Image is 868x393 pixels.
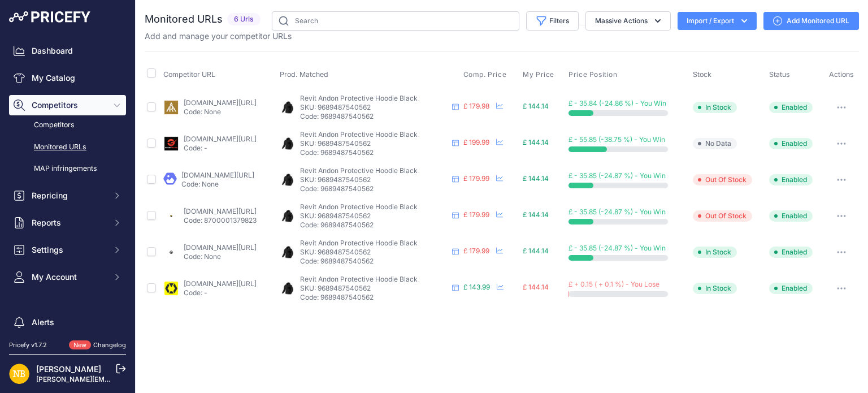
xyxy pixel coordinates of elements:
[300,94,418,102] span: Revit Andon Protective Hoodie Black
[568,70,617,79] span: Price Position
[693,174,752,185] span: Out Of Stock
[300,248,448,257] p: SKU: 9689487540562
[300,211,448,221] p: SKU: 9689487540562
[9,68,126,88] a: My Catalog
[184,144,257,153] p: Code: -
[769,70,790,79] span: Status
[568,208,666,216] span: £ - 35.85 (-24.87 %) - You Win
[9,137,126,157] a: Monitored URLs
[300,221,448,230] p: Code: 9689487540562
[300,239,418,247] span: Revit Andon Protective Hoodie Black
[184,135,257,143] a: [DOMAIN_NAME][URL]
[184,207,257,215] a: [DOMAIN_NAME][URL]
[463,138,489,146] span: £ 199.99
[9,115,126,135] a: Competitors
[300,275,418,283] span: Revit Andon Protective Hoodie Black
[32,190,106,201] span: Repricing
[36,375,210,383] a: [PERSON_NAME][EMAIL_ADDRESS][DOMAIN_NAME]
[693,210,752,222] span: Out Of Stock
[300,166,418,175] span: Revit Andon Protective Hoodie Black
[769,247,813,258] span: Enabled
[300,130,418,139] span: Revit Andon Protective Hoodie Black
[523,70,554,79] span: My Price
[272,11,519,31] input: Search
[32,217,106,228] span: Reports
[523,210,549,219] span: £ 144.14
[300,284,448,293] p: SKU: 9689487540562
[184,279,257,288] a: [DOMAIN_NAME][URL]
[9,312,126,332] a: Alerts
[9,11,90,23] img: Pricefy Logo
[184,98,257,107] a: [DOMAIN_NAME][URL]
[300,103,448,112] p: SKU: 9689487540562
[568,70,619,79] button: Price Position
[769,210,813,222] span: Enabled
[693,102,737,113] span: In Stock
[523,283,549,291] span: £ 144.14
[69,340,91,350] span: New
[568,280,659,288] span: £ + 0.15 ( + 0.1 %) - You Lose
[9,267,126,287] button: My Account
[163,70,215,79] span: Competitor URL
[526,11,579,31] button: Filters
[9,41,126,375] nav: Sidebar
[300,257,448,266] p: Code: 9689487540562
[523,70,557,79] button: My Price
[9,240,126,260] button: Settings
[181,180,254,189] p: Code: None
[523,102,549,110] span: £ 144.14
[523,247,549,255] span: £ 144.14
[693,247,737,258] span: In Stock
[568,171,666,180] span: £ - 35.85 (-24.87 %) - You Win
[184,107,257,116] p: Code: None
[763,12,859,30] a: Add Monitored URL
[145,31,292,42] p: Add and manage your competitor URLs
[463,210,489,219] span: £ 179.99
[568,244,666,252] span: £ - 35.85 (-24.87 %) - You Win
[829,70,854,79] span: Actions
[36,364,101,374] a: [PERSON_NAME]
[184,288,257,297] p: Code: -
[300,139,448,148] p: SKU: 9689487540562
[9,185,126,206] button: Repricing
[181,171,254,179] a: [DOMAIN_NAME][URL]
[184,216,257,225] p: Code: 8700001379823
[769,138,813,149] span: Enabled
[145,11,223,27] h2: Monitored URLs
[523,138,549,146] span: £ 144.14
[463,174,489,183] span: £ 179.99
[227,13,261,26] span: 6 Urls
[463,70,507,79] span: Comp. Price
[693,283,737,294] span: In Stock
[300,175,448,184] p: SKU: 9689487540562
[93,341,126,349] a: Changelog
[568,135,665,144] span: £ - 55.85 (-38.75 %) - You Win
[32,271,106,283] span: My Account
[693,138,737,149] span: No Data
[693,70,711,79] span: Stock
[463,283,490,291] span: £ 143.99
[184,243,257,252] a: [DOMAIN_NAME][URL]
[300,184,448,193] p: Code: 9689487540562
[585,11,671,31] button: Massive Actions
[463,102,489,110] span: £ 179.98
[280,70,328,79] span: Prod. Matched
[9,41,126,61] a: Dashboard
[32,244,106,256] span: Settings
[32,100,106,111] span: Competitors
[9,213,126,233] button: Reports
[300,293,448,302] p: Code: 9689487540562
[300,112,448,121] p: Code: 9689487540562
[9,159,126,179] a: MAP infringements
[184,252,257,261] p: Code: None
[463,247,489,255] span: £ 179.99
[769,102,813,113] span: Enabled
[300,202,418,211] span: Revit Andon Protective Hoodie Black
[678,12,757,30] button: Import / Export
[523,174,549,183] span: £ 144.14
[9,340,47,350] div: Pricefy v1.7.2
[9,95,126,115] button: Competitors
[568,99,666,107] span: £ - 35.84 (-24.86 %) - You Win
[463,70,509,79] button: Comp. Price
[769,174,813,185] span: Enabled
